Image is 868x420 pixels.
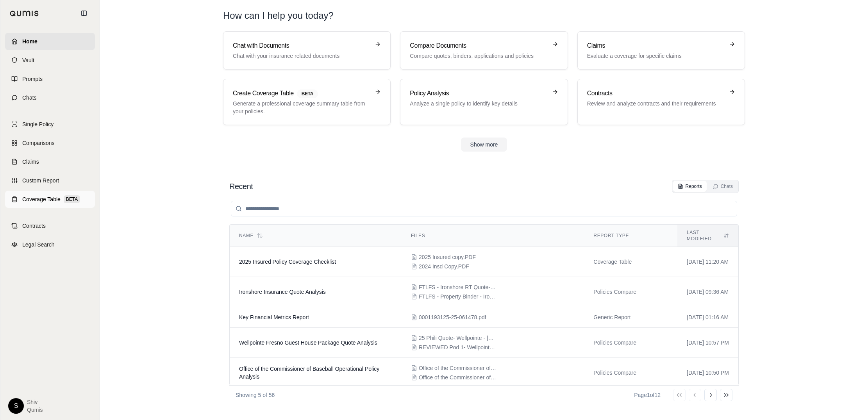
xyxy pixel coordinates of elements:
[233,89,370,98] h3: Create Coverage Table
[239,259,336,265] span: 2025 Insured Policy Coverage Checklist
[223,79,391,125] a: Create Coverage TableBETAGenerate a professional coverage summary table from your policies.
[584,358,677,388] td: Policies Compare
[587,52,724,60] p: Evaluate a coverage for specific claims
[5,191,95,208] a: Coverage TableBETA
[687,229,729,242] div: Last modified
[5,153,95,170] a: Claims
[634,391,661,399] div: Page 1 of 12
[419,313,486,321] span: 0001193125-25-061478.pdf
[223,9,334,22] h1: How can I help you today?
[461,138,507,152] button: Show more
[677,358,738,388] td: [DATE] 10:50 PM
[5,217,95,234] a: Contracts
[584,328,677,358] td: Policies Compare
[419,334,497,342] span: 25 Phili Quote- Wellpointe - Fresno Guest House - Pkg qte.pdf
[419,253,476,261] span: 2025 Insured copy.PDF
[400,79,568,125] a: Policy AnalysisAnalyze a single policy to identify key details
[229,181,253,192] h2: Recent
[233,41,370,50] h3: Chat with Documents
[239,340,377,346] span: Wellpointe Fresno Guest House Package Quote Analysis
[239,314,309,320] span: Key Financial Metrics Report
[233,52,370,60] p: Chat with your insurance related documents
[239,289,326,295] span: Ironshore Insurance Quote Analysis
[577,31,745,70] a: ClaimsEvaluate a coverage for specific claims
[419,283,497,291] span: FTLFS - Ironshore RT Quote-1.pdf
[22,56,34,64] span: Vault
[22,120,54,128] span: Single Policy
[419,293,497,300] span: FTLFS - Property Binder - Ironshore ($2.5M po $25M Primary)-1.pdf
[5,52,95,69] a: Vault
[677,247,738,277] td: [DATE] 11:20 AM
[410,89,547,98] h3: Policy Analysis
[402,225,584,247] th: Files
[239,232,392,239] div: Name
[587,89,724,98] h3: Contracts
[584,277,677,307] td: Policies Compare
[5,89,95,106] a: Chats
[678,183,702,189] div: Reports
[239,366,379,380] span: Office of the Commissioner of Baseball Operational Policy Analysis
[584,225,677,247] th: Report Type
[22,222,46,230] span: Contracts
[22,75,43,83] span: Prompts
[8,398,24,414] div: S
[419,263,469,270] span: 2024 Insd Copy.PDF
[584,307,677,328] td: Generic Report
[673,181,707,192] button: Reports
[22,177,59,184] span: Custom Report
[22,38,38,45] span: Home
[419,343,497,351] span: REVIEWED Pod 1- Wellpointe Fresno Group - Northfield Quote - 2025-2026.pdf
[78,7,90,20] button: Collapse sidebar
[22,139,54,147] span: Comparisons
[22,195,61,203] span: Coverage Table
[708,181,738,192] button: Chats
[419,374,497,381] span: Office of the Commissioner of Baseball Operation Policy 1000100100241 Final Policy.pdf
[223,31,391,70] a: Chat with DocumentsChat with your insurance related documents
[5,116,95,133] a: Single Policy
[5,33,95,50] a: Home
[22,158,39,166] span: Claims
[233,100,370,115] p: Generate a professional coverage summary table from your policies.
[236,391,275,399] p: Showing 5 of 56
[587,41,724,50] h3: Claims
[677,328,738,358] td: [DATE] 10:57 PM
[410,100,547,107] p: Analyze a single policy to identify key details
[419,364,497,372] span: Office of the Commissioner of Baseball Operation Policy 1000100100241 Final Policy Revised 03.24....
[410,52,547,60] p: Compare quotes, binders, applications and policies
[577,79,745,125] a: ContractsReview and analyze contracts and their requirements
[677,277,738,307] td: [DATE] 09:36 AM
[10,11,39,16] img: Qumis Logo
[410,41,547,50] h3: Compare Documents
[400,31,568,70] a: Compare DocumentsCompare quotes, binders, applications and policies
[5,236,95,253] a: Legal Search
[297,89,318,98] span: BETA
[5,134,95,152] a: Comparisons
[5,70,95,88] a: Prompts
[64,195,80,203] span: BETA
[22,241,55,248] span: Legal Search
[27,406,43,414] span: Qumis
[677,307,738,328] td: [DATE] 01:16 AM
[713,183,733,189] div: Chats
[5,172,95,189] a: Custom Report
[587,100,724,107] p: Review and analyze contracts and their requirements
[22,94,37,102] span: Chats
[584,247,677,277] td: Coverage Table
[27,398,43,406] span: Shiv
